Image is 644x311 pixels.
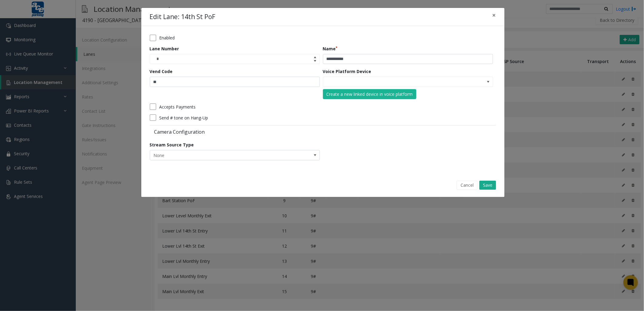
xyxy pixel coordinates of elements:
label: Voice Platform Device [323,68,371,75]
label: Vend Code [150,68,173,75]
span: Increase value [311,54,320,59]
label: Send # tone on Hang-Up [159,115,208,121]
button: Save [479,181,496,190]
div: Create a new linked device in voice platform [326,91,413,97]
input: NO DATA FOUND [323,77,459,87]
span: Decrease value [311,59,320,64]
label: Camera Configuration [150,129,321,135]
label: Accepts Payments [159,104,196,110]
button: Create a new linked device in voice platform [323,89,416,99]
h4: Edit Lane: 14th St PoF [150,12,216,22]
span: None [150,150,286,160]
label: Stream Source Type [150,142,194,148]
span: × [492,11,496,19]
button: Close [488,8,500,23]
label: Lane Number [150,45,179,52]
button: Cancel [457,181,478,190]
label: Name [323,45,338,52]
label: Enabled [159,35,175,41]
